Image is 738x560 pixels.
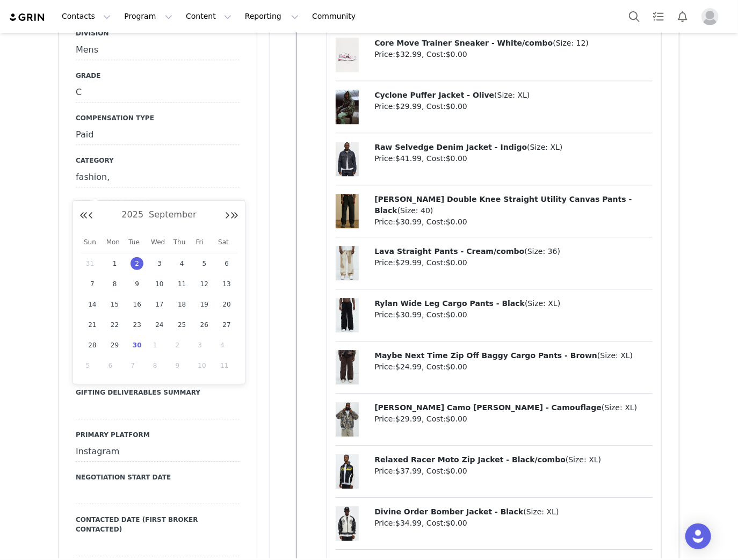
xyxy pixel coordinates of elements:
[146,209,199,220] span: September
[374,194,653,216] p: ( )
[220,298,233,311] span: 20
[374,38,653,49] p: ( )
[374,361,653,373] p: Price: , Cost:
[202,70,223,78] a: HERE
[374,402,653,413] p: ( )
[569,455,598,464] span: Size: XL
[179,4,238,28] button: Content
[76,515,240,534] label: Contacted Date (First Broker Contacted)
[131,339,143,352] span: 30
[9,12,46,23] img: grin logo
[374,455,566,464] span: Relaxed Racer Moto Zip Jacket - Black/combo
[395,154,422,163] span: $41.99
[374,350,653,361] p: ( )
[76,388,240,397] label: Gifting Deliverables Summary
[55,4,117,28] button: Contacts
[530,143,560,151] span: Size: XL
[701,8,719,25] img: placeholder-profile.jpg
[104,231,126,253] th: Mon
[86,298,99,311] span: 14
[395,519,422,527] span: $34.99
[374,247,524,256] span: Lava Straight Pants - Cream/combo
[374,351,597,360] span: Maybe Next Time Zip Off Baggy Cargo Pants - Brown
[446,414,467,423] span: $0.00
[306,4,367,28] a: Community
[374,246,653,257] p: ( )
[220,318,233,331] span: 27
[4,4,297,13] p: payment 1 of 3 submitted
[446,467,467,475] span: $0.00
[76,28,240,38] label: Division
[374,143,527,151] span: Raw Selvedge Denim Jacket - Indigo
[220,257,233,270] span: 6
[395,217,422,226] span: $30.99
[446,102,467,111] span: $0.00
[374,507,523,516] span: Divine Order Bomber Jacket - Black
[171,231,193,253] th: Thu
[198,298,211,311] span: 19
[88,212,93,220] button: Previous Month
[176,298,189,311] span: 18
[374,142,653,153] p: ( )
[600,351,630,360] span: Size: XL
[374,216,653,228] p: Price: , Cost:
[76,126,240,145] div: Paid
[76,198,240,208] label: Influencer Emails
[198,359,211,372] span: 10
[108,278,121,290] span: 8
[395,414,422,423] span: $29.99
[374,506,653,518] p: ( )
[198,257,211,270] span: 5
[86,339,99,352] span: 28
[76,41,240,60] div: Mens
[198,278,211,290] span: 12
[131,298,143,311] span: 16
[395,310,422,319] span: $30.99
[220,359,233,372] span: 11
[623,4,646,28] button: Search
[374,39,553,47] span: Core Move Trainer Sneaker - White/combo
[26,78,123,87] span: Ensure this link is in your bio:
[176,318,189,331] span: 25
[215,231,238,253] th: Sat
[108,257,121,270] span: 1
[86,318,99,331] span: 21
[395,467,422,475] span: $37.99
[446,258,467,267] span: $0.00
[108,359,121,372] span: 6
[76,430,240,440] label: Primary Platform
[526,507,556,516] span: Size: XL
[374,466,653,477] p: Price: , Cost:
[26,78,297,87] li: [URL][DOMAIN_NAME]
[685,523,711,549] div: Open Intercom Messenger
[76,442,240,462] div: Instagram
[374,309,653,321] p: Price: , Cost:
[374,299,525,308] span: Rylan Wide Leg Cargo Pants - Black
[4,4,297,13] p: payment 2 of 3 submitted
[374,49,653,60] p: Price: , Cost:
[374,91,494,99] span: Cyclone Puffer Jacket - Olive
[374,195,632,215] span: [PERSON_NAME] Double Knee Straight Utility Canvas Pants - Black
[220,278,233,290] span: 13
[446,217,467,226] span: $0.00
[4,4,297,30] p: Hi [PERSON_NAME], You order has been accepted!
[176,359,189,372] span: 9
[374,101,653,112] p: Price: , Cost:
[126,231,148,253] th: Tue
[153,298,166,311] span: 17
[395,102,422,111] span: $29.99
[176,257,189,270] span: 4
[153,339,166,352] span: 1
[446,310,467,319] span: $0.00
[374,298,653,309] p: ( )
[86,257,99,270] span: 31
[131,257,143,270] span: 2
[86,278,99,290] span: 7
[131,318,143,331] span: 23
[695,8,729,25] button: Profile
[395,50,422,59] span: $32.99
[446,50,467,59] span: $0.00
[446,154,467,163] span: $0.00
[374,413,653,425] p: Price: , Cost:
